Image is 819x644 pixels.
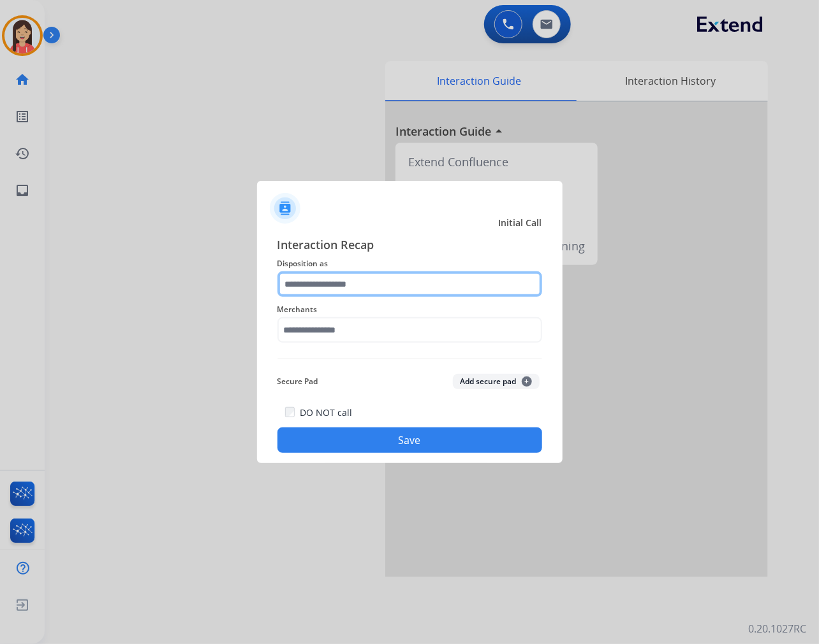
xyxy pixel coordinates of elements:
[277,236,542,256] span: Interaction Recap
[277,256,542,271] span: Disposition as
[277,427,542,453] button: Save
[270,193,300,224] img: contactIcon
[300,406,352,419] label: DO NOT call
[277,358,542,359] img: contact-recap-line.svg
[453,374,540,389] button: Add secure pad+
[277,374,318,389] span: Secure Pad
[499,217,542,229] span: Initial Call
[522,376,532,387] span: +
[748,621,806,636] p: 0.20.1027RC
[277,302,542,317] span: Merchants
